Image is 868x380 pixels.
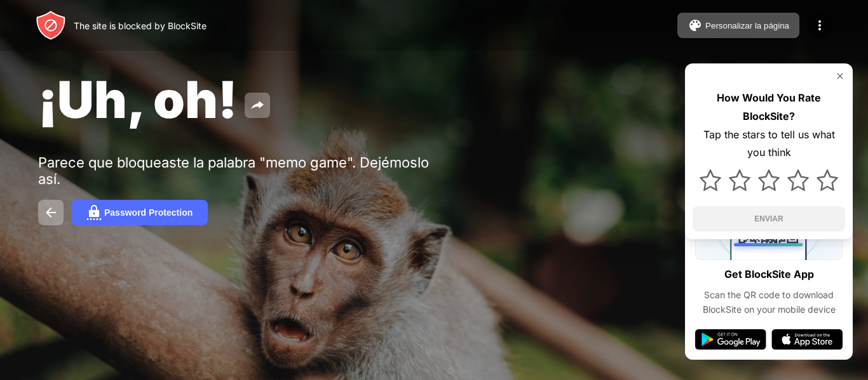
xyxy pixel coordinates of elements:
div: The site is blocked by BlockSite [74,20,207,31]
button: ENVIAR [693,206,845,232]
img: google-play.svg [695,329,766,350]
div: Tap the stars to tell us what you think [693,126,845,162]
img: pallet.svg [688,18,703,33]
div: Password Protection [104,207,193,218]
img: header-logo.svg [36,10,66,41]
img: star.svg [758,169,780,191]
img: star.svg [817,169,838,191]
button: Password Protection [71,200,208,225]
img: rate-us-close.svg [835,71,845,81]
img: star.svg [729,169,750,191]
img: star.svg [787,169,809,191]
div: Personalizar la página [705,21,789,30]
div: How Would You Rate BlockSite? [693,89,845,126]
img: share.svg [250,98,265,113]
span: ¡Uh, oh! [38,69,237,130]
img: app-store.svg [771,329,843,350]
button: Personalizar la página [677,13,799,38]
div: Parece que bloqueaste la palabra "memo game". Dejémoslo así. [38,154,431,187]
img: menu-icon.svg [812,18,827,33]
div: Scan the QR code to download BlockSite on your mobile device [695,288,843,317]
img: password.svg [86,205,102,220]
img: star.svg [700,169,721,191]
img: back.svg [43,205,58,220]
